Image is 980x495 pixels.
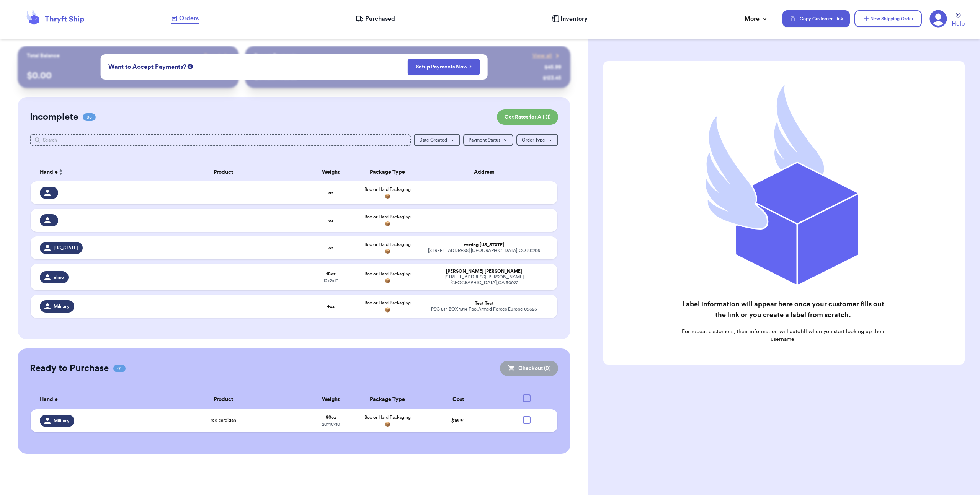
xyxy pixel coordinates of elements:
span: Orders [179,14,199,23]
a: Inventory [552,14,588,23]
p: Recent Payments [254,52,297,60]
th: Weight [302,163,359,181]
span: Payout [204,52,220,60]
span: Box or Hard Packaging 📦 [364,215,411,226]
span: Box or Hard Packaging 📦 [364,242,411,254]
span: red cardigan [211,418,236,422]
th: Cost [416,390,501,409]
a: Orders [171,14,199,24]
span: Want to Accept Payments? [108,62,186,72]
span: Order Type [522,138,545,142]
strong: 80 oz [326,415,336,420]
p: For repeat customers, their information will autofill when you start looking up their username. [679,328,888,343]
span: 05 [83,113,96,121]
h2: Label information will appear here once your customer fills out the link or you create a label fr... [679,299,888,320]
th: Package Type [359,390,416,409]
span: 20 x 10 x 10 [322,422,340,427]
div: [STREET_ADDRESS] [GEOGRAPHIC_DATA] , CO 80206 [420,248,548,254]
span: $ 16.91 [451,418,465,423]
div: More [745,14,769,23]
strong: oz [328,191,333,195]
p: Total Balance [27,52,60,60]
div: PSC 817 BOX 1814 Fpo , Armed Forces Europe 09625 [420,306,548,312]
span: View all [532,52,552,60]
input: Search [30,134,411,146]
span: Military [54,303,70,309]
p: $ 0.00 [27,70,230,82]
strong: oz [328,246,333,250]
button: Sort ascending [58,168,64,177]
button: Payment Status [463,134,513,146]
span: 01 [113,365,126,372]
span: Payment Status [469,138,500,142]
span: Handle [40,168,58,176]
span: Purchased [365,14,395,23]
th: Product [144,390,302,409]
button: Setup Payments Now [408,59,480,75]
a: Help [952,13,965,28]
span: Help [952,19,965,28]
th: Package Type [359,163,416,181]
span: 12 x 2 x 10 [323,278,338,283]
div: [STREET_ADDRESS] [PERSON_NAME][GEOGRAPHIC_DATA] , GA 30022 [420,274,548,286]
th: Weight [302,390,359,409]
div: testing [US_STATE] [420,242,548,248]
button: Copy Customer Link [782,10,850,27]
span: Box or Hard Packaging 📦 [364,301,411,312]
button: New Shipping Order [854,10,922,27]
span: Box or Hard Packaging 📦 [364,272,411,283]
span: Date Created [419,138,447,142]
a: Setup Payments Now [416,63,472,71]
span: elmo [54,274,64,280]
th: Address [416,163,557,181]
span: [US_STATE] [54,245,78,251]
span: Handle [40,396,58,404]
a: Purchased [356,14,395,23]
span: Box or Hard Packaging 📦 [364,415,411,427]
th: Product [144,163,302,181]
h2: Ready to Purchase [30,362,109,375]
button: Checkout (0) [500,361,558,376]
div: [PERSON_NAME] [PERSON_NAME] [420,269,548,274]
strong: 4 oz [327,304,335,309]
button: Order Type [516,134,558,146]
a: View all [532,52,561,60]
span: Box or Hard Packaging 📦 [364,187,411,199]
strong: oz [328,218,333,223]
span: Inventory [560,14,588,23]
h2: Incomplete [30,111,78,123]
div: $ 45.99 [544,64,561,71]
button: Date Created [414,134,460,146]
div: Test Test [420,301,548,306]
div: $ 123.45 [543,74,561,82]
button: Get Rates for All (1) [497,109,558,125]
span: Military [54,418,70,424]
strong: 18 oz [326,272,336,276]
a: Payout [204,52,230,60]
